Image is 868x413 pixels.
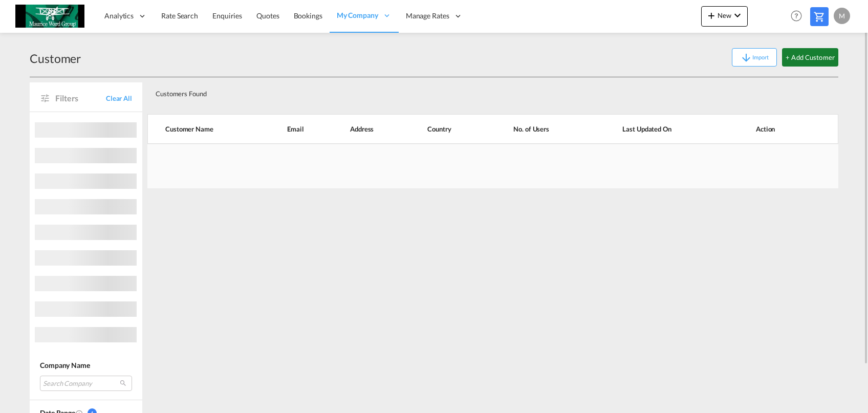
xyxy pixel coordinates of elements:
th: Last Updated On [597,114,730,144]
span: Analytics [104,11,134,21]
span: Rate Search [161,11,198,20]
img: c6e8db30f5a511eea3e1ab7543c40fcc.jpg [15,5,84,28]
span: My Company [337,10,378,20]
span: Quotes [256,11,279,20]
th: Country [410,114,488,144]
th: No. of Users [488,114,597,144]
button: + Add Customer [782,48,838,67]
span: Clear All [106,94,132,103]
th: Action [730,114,838,144]
div: Help [788,7,810,26]
md-icon: icon-plus 400-fg [705,9,718,21]
span: New [705,11,744,19]
th: Email [270,114,333,144]
button: icon-arrow-downImport [732,48,777,67]
md-icon: icon-chevron-down [731,9,744,21]
span: Company Name [40,361,90,369]
span: Manage Rates [406,11,449,21]
div: Customer [30,50,81,67]
span: Help [788,7,805,25]
span: Filters [55,93,106,104]
div: M [834,8,850,24]
span: Enquiries [212,11,242,20]
button: icon-plus 400-fgNewicon-chevron-down [701,6,748,27]
th: Customer Name [147,114,270,144]
th: Address [333,114,410,144]
div: Customers Found [151,81,766,102]
span: Bookings [294,11,322,20]
md-icon: icon-arrow-down [740,52,752,64]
